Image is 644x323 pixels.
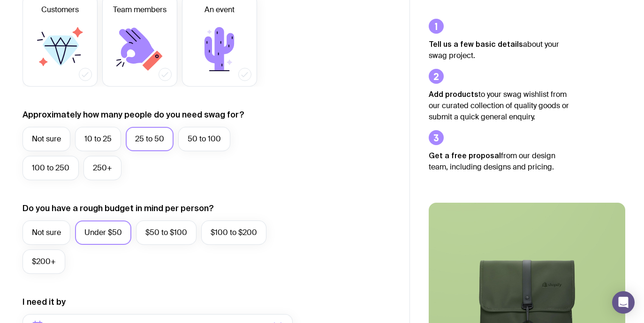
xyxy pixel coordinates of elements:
[23,127,70,151] label: Not sure
[126,127,174,151] label: 25 to 50
[205,4,235,15] span: An event
[429,38,569,61] p: about your swag project.
[201,220,266,245] label: $100 to $200
[75,127,121,151] label: 10 to 25
[23,203,214,214] label: Do you have a rough budget in mind per person?
[23,250,65,274] label: $200+
[41,4,79,15] span: Customers
[83,156,121,180] label: 250+
[178,127,230,151] label: 50 to 100
[23,109,244,120] label: Approximately how many people do you need swag for?
[75,220,131,245] label: Under $50
[136,220,197,245] label: $50 to $100
[23,156,79,180] label: 100 to 250
[23,296,66,308] label: I need it by
[429,88,569,123] p: to your swag wishlist from our curated collection of quality goods or submit a quick general enqu...
[429,151,501,160] strong: Get a free proposal
[429,90,478,98] strong: Add products
[113,4,167,15] span: Team members
[23,220,70,245] label: Not sure
[429,150,569,173] p: from our design team, including designs and pricing.
[429,40,523,48] strong: Tell us a few basic details
[612,291,635,314] div: Open Intercom Messenger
